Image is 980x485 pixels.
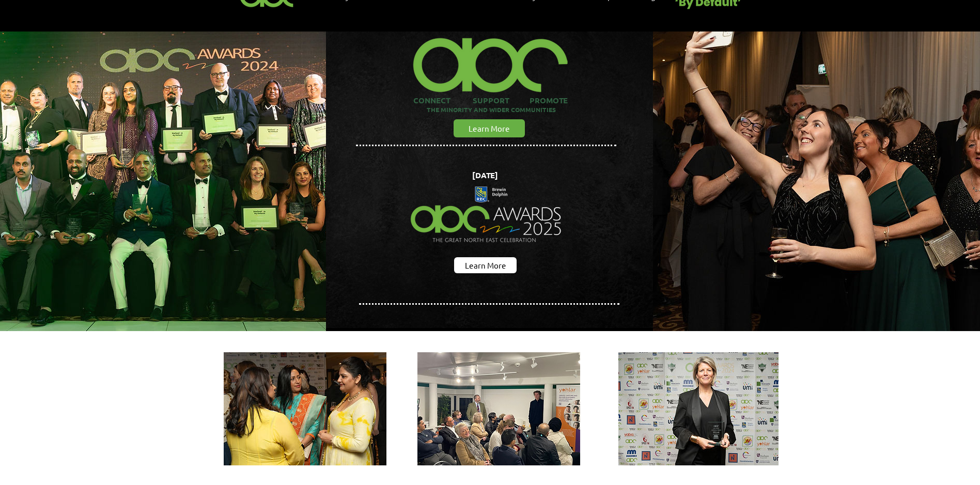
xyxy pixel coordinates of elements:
img: ABCAwards2024-00042-Enhanced-NR.jpg [618,352,779,465]
span: CONNECT SUPPORT PROMOTE [413,95,568,105]
span: [DATE] [472,170,498,180]
img: IMG-20230119-WA0022.jpg [417,352,580,465]
span: THE MINORITY AND WIDER COMMUNITIES [427,105,556,114]
span: Learn More [469,123,510,134]
img: ABC-Logo-Blank-Background-01-01-2_edited.png [408,25,573,95]
a: Learn More [454,119,525,137]
a: Learn More [454,257,517,273]
img: abc background hero black.png [326,32,653,328]
img: Northern Insights Double Pager Apr 2025.png [401,167,571,262]
span: Learn More [465,260,506,271]
img: ABCAwards2024-09595.jpg [224,352,386,465]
